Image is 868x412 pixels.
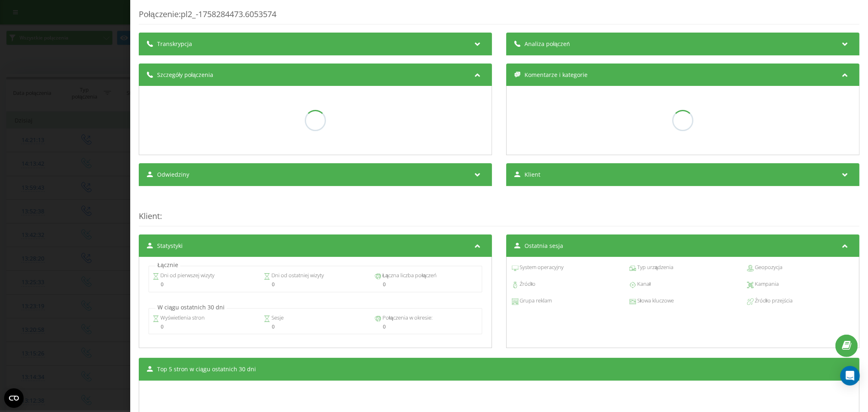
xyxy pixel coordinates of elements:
span: Połączenia w okresie: [381,314,433,322]
span: Łączna liczba połączeń [381,272,437,280]
span: Analiza połączeń [525,40,570,48]
span: Kanał [636,280,651,288]
span: Słowa kluczowe [636,297,674,305]
span: Klient [525,171,540,179]
div: 0 [153,282,256,287]
p: Łącznie [155,261,180,269]
div: 0 [153,324,256,330]
span: Dni od ostatniej wizyty [270,272,324,280]
span: Źródło przejścia [754,297,793,305]
div: 0 [264,324,367,330]
div: 0 [264,282,367,287]
span: Grupa reklam [518,297,552,305]
span: Odwiedziny [157,171,189,179]
span: Transkrypcja [157,40,192,48]
span: Klient [139,210,160,221]
span: Wyświetlenia stron [159,314,205,322]
span: Dni od pierwszej wizyty [159,272,214,280]
p: W ciągu ostatnich 30 dni [155,303,227,311]
span: Komentarze i kategorie [525,71,588,79]
span: Szczegóły połączenia [157,71,213,79]
span: Top 5 stron w ciągu ostatnich 30 dni [157,365,256,373]
button: Open CMP widget [4,388,24,408]
span: Sesje [270,314,284,322]
span: Statystyki [157,242,183,250]
div: Połączenie : pl2_-1758284473.6053574 [139,9,859,24]
div: 0 [375,324,478,330]
span: Geopozycja [754,263,783,272]
span: Ostatnia sesja [525,242,563,250]
span: Typ urządzenia [636,263,673,272]
span: System operacyjny [518,263,564,272]
div: 0 [375,282,478,287]
div: : [139,194,859,226]
span: Kampania [754,280,779,288]
span: Źródło [518,280,536,288]
div: Open Intercom Messenger [840,366,860,386]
